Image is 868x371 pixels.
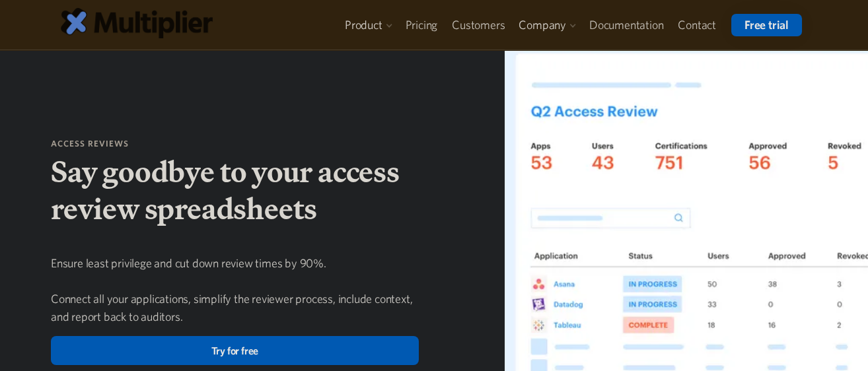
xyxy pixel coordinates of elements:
[51,153,419,228] h1: Say goodbye to your access review spreadsheets
[51,254,419,325] p: Ensure least privilege and cut down review times by 90%. Connect all your applications, simplify ...
[338,14,398,36] div: Product
[445,14,512,36] a: Customers
[51,137,419,151] h6: Access reviews
[51,336,419,365] a: Try for free
[670,14,723,36] a: Contact
[582,14,670,36] a: Documentation
[345,17,382,33] div: Product
[519,17,566,33] div: Company
[512,14,582,36] div: Company
[398,14,445,36] a: Pricing
[731,14,802,36] a: Free trial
